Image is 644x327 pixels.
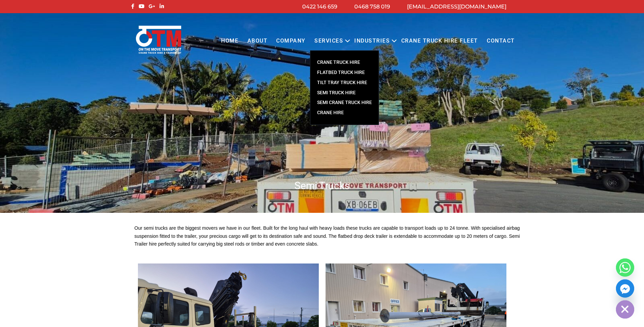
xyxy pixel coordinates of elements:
[616,258,634,277] a: Whatsapp
[407,3,506,10] a: [EMAIL_ADDRESS][DOMAIN_NAME]
[310,68,379,78] a: FLATBED TRUCK HIRE
[243,32,272,50] a: About
[272,32,310,50] a: COMPANY
[310,108,379,118] a: Crane Hire
[350,32,394,50] a: Industries
[310,98,379,108] a: SEMI CRANE TRUCK HIRE
[310,78,379,88] a: TILT TRAY TRUCK HIRE
[354,3,390,10] a: 0468 758 019
[310,88,379,98] a: SEMI TRUCK HIRE
[302,3,337,10] a: 0422 146 659
[129,179,515,192] h1: Semi Trucks
[482,32,519,50] a: Contact
[310,32,348,50] a: Services
[135,25,183,54] img: Otmtransport
[616,279,634,298] a: Facebook_Messenger
[310,57,379,68] a: CRANE TRUCK HIRE
[397,32,482,50] a: Crane Truck Hire Fleet
[135,224,520,248] p: Our semi trucks are the biggest movers we have in our fleet. Built for the long haul with heavy l...
[217,32,243,50] a: Home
